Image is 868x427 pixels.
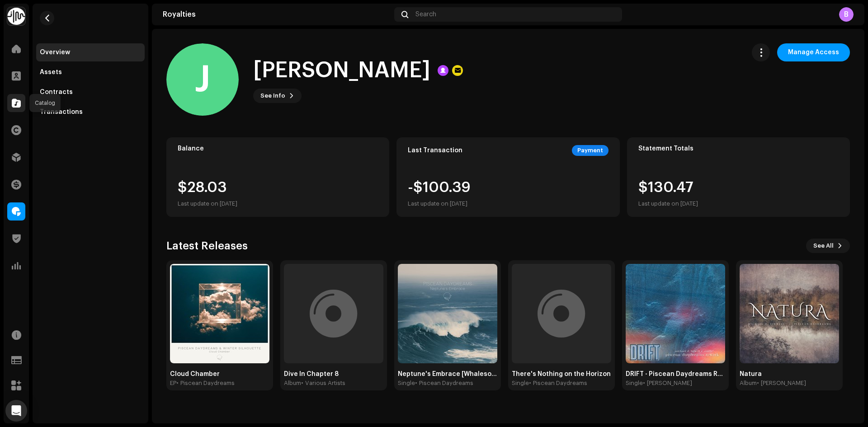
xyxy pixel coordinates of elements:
span: Manage Access [788,43,839,61]
img: 6cf4f5f1-b871-428a-947d-be3e7e8ce8ba [740,264,839,363]
h1: [PERSON_NAME] [253,56,430,85]
div: Assets [40,69,62,76]
button: See Info [253,89,302,103]
re-m-nav-item: Assets [36,63,145,81]
div: • [PERSON_NAME] [757,380,806,387]
div: There's Nothing on the Horizon [512,371,611,378]
div: Payment [572,145,609,156]
div: Contracts [40,89,73,96]
button: See All [806,239,850,253]
img: 0f74c21f-6d1c-4dbc-9196-dbddad53419e [7,7,25,25]
button: Manage Access [777,43,850,61]
re-m-nav-item: Transactions [36,103,145,121]
div: B [839,7,854,22]
div: Overview [40,49,70,56]
div: Natura [740,371,839,378]
div: DRIFT - Piscean Daydreams Rework [626,371,725,378]
span: Search [415,11,436,18]
div: Last update on [DATE] [178,198,237,209]
div: Transactions [40,108,83,116]
div: Open Intercom Messenger [5,400,27,422]
span: See Info [260,87,285,105]
div: Single [398,380,415,387]
div: Cloud Chamber [170,371,269,378]
div: Last Transaction [408,147,462,154]
div: • [PERSON_NAME] [643,380,692,387]
img: 6c52bacc-025d-402e-bfbb-caed5f4f8d3f [398,264,497,363]
div: Dive In Chapter 8 [284,371,383,378]
div: Balance [178,145,378,152]
span: See All [813,237,834,255]
re-o-card-value: Statement Totals [627,137,850,217]
div: Royalties [163,11,391,18]
div: • Piscean Daydreams [176,380,235,387]
div: • Various Artists [301,380,345,387]
div: EP [170,380,176,387]
div: Last update on [DATE] [638,198,698,209]
div: Album [284,380,301,387]
re-m-nav-item: Overview [36,43,145,61]
h3: Latest Releases [166,239,248,253]
div: Album [740,380,757,387]
div: J [166,43,239,116]
div: Last update on [DATE] [408,198,471,209]
div: Statement Totals [638,145,839,152]
div: • Piscean Daydreams [529,380,587,387]
div: Single [512,380,529,387]
re-o-card-value: Balance [166,137,389,217]
div: • Piscean Daydreams [415,380,473,387]
img: 5b7059ad-1e13-42be-9233-20c3b03407ab [626,264,725,363]
div: Single [626,380,643,387]
div: Neptune's Embrace [Whalesong Mix] [398,371,497,378]
img: a8846803-ff0b-4cab-a506-2436210cae04 [170,264,269,363]
re-m-nav-item: Contracts [36,83,145,101]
